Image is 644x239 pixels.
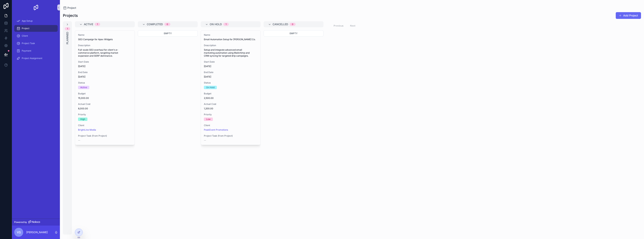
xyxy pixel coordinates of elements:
[66,32,69,44] span: Planned
[22,19,33,22] span: App Setup
[204,113,257,116] span: Priority
[204,60,257,63] span: Start Date
[78,75,132,78] span: [DATE]
[147,22,163,26] span: Completed
[14,25,58,32] a: Project
[204,71,257,74] span: End Date
[204,139,206,142] span: --
[63,13,78,18] h1: Projects
[164,32,172,35] span: Empty
[204,38,257,41] span: Email Automation Setup for [PERSON_NAME] Co.
[201,30,261,145] a: NameEmail Automation Setup for [PERSON_NAME] Co.DescriptionSetup and integrate advanced email mar...
[204,128,228,131] a: PeakEvent Promotions
[22,49,31,52] span: Payment
[14,33,58,39] a: Client
[204,134,257,137] span: Project Task (from Project)
[210,22,222,26] span: On Hold
[78,128,96,131] a: BrightLine Media
[78,38,132,41] span: SEO Campaign for Apex Widgets
[78,65,132,68] span: [DATE]
[14,47,58,54] a: Payment
[17,230,21,235] span: VS
[204,81,257,84] span: Status
[78,48,132,57] span: Full-scale SEO overhaul for client's e-commerce platform, targeting market expansion and SERP dom...
[292,23,293,26] div: 0
[204,75,257,78] span: [DATE]
[204,44,257,47] span: Description
[78,33,132,36] span: Name
[22,34,28,37] span: Client
[33,4,39,10] img: App logo
[97,23,98,26] div: 1
[67,6,76,10] span: Project
[78,113,132,116] span: Priority
[290,32,297,35] span: Empty
[67,27,68,30] div: 1
[78,97,132,100] span: 15,000.00
[14,18,58,24] a: App Setup
[78,107,132,110] span: 8,000.00
[12,15,60,67] div: scrollable content
[80,86,87,89] div: Active
[206,86,215,89] div: On Hold
[84,22,93,26] span: Active
[78,103,132,106] span: Actual Cost
[226,23,227,26] div: 1
[78,124,132,127] span: Client
[204,92,257,95] span: Budget
[78,92,132,95] span: Budget
[22,42,35,45] span: Project Task
[204,33,257,36] span: Name
[78,60,132,63] span: Start Date
[26,230,48,234] p: [PERSON_NAME]
[78,134,132,137] span: Project Task (from Project)
[204,107,257,110] span: 1,200.00
[12,219,60,226] a: Powered by
[206,118,211,121] div: Low
[204,65,257,68] span: [DATE]
[14,40,58,47] a: Project Task
[80,118,85,121] div: High
[204,103,257,106] span: Actual Cost
[63,6,76,10] a: Project
[14,55,58,62] a: Project Assignment
[78,139,80,142] span: --
[14,221,27,224] span: Powered by
[22,27,29,30] span: Project
[22,57,42,60] span: Project Assignment
[273,22,288,26] span: Cancelled
[75,30,135,145] a: NameSEO Campaign for Apex WidgetsDescriptionFull-scale SEO overhaul for client's e-commerce platf...
[78,44,132,47] span: Description
[78,81,132,84] span: Status
[204,48,257,57] span: Setup and integrate advanced email marketing automation using Mailchimp and CRM syncing for targe...
[167,23,168,26] div: 0
[204,124,257,127] span: Client
[78,71,132,74] span: End Date
[616,12,641,19] button: Add Project
[204,97,257,100] span: 2,500.00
